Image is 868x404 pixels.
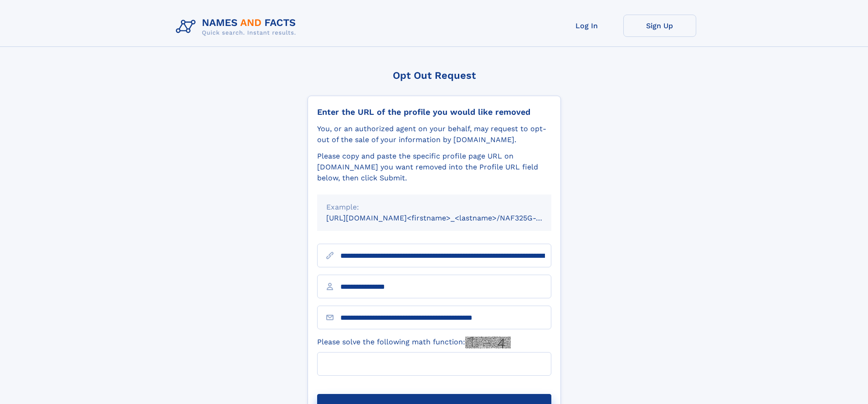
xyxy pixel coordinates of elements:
[172,15,303,39] img: Logo Names and Facts
[317,151,551,184] div: Please copy and paste the specific profile page URL on [DOMAIN_NAME] you want removed into the Pr...
[317,107,551,117] div: Enter the URL of the profile you would like removed
[317,337,511,348] label: Please solve the following math function:
[317,123,551,145] div: You, or an authorized agent on your behalf, may request to opt-out of the sale of your informatio...
[623,15,696,37] a: Sign Up
[308,70,561,81] div: Opt Out Request
[326,214,569,222] small: [URL][DOMAIN_NAME]<firstname>_<lastname>/NAF325G-xxxxxxxx
[550,15,623,37] a: Log In
[326,202,542,213] div: Example:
